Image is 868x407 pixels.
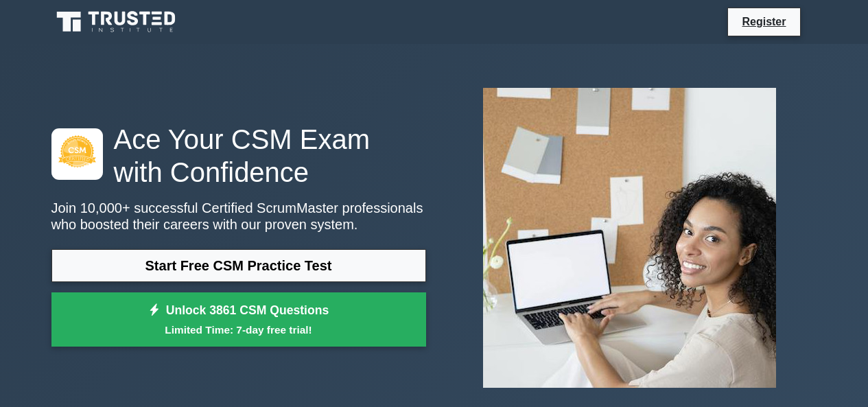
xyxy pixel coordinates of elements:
small: Limited Time: 7-day free trial! [69,322,409,338]
a: Register [734,13,794,30]
a: Unlock 3861 CSM QuestionsLimited Time: 7-day free trial! [51,292,426,347]
a: Start Free CSM Practice Test [51,249,426,282]
h1: Ace Your CSM Exam with Confidence [51,123,426,189]
p: Join 10,000+ successful Certified ScrumMaster professionals who boosted their careers with our pr... [51,200,426,233]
